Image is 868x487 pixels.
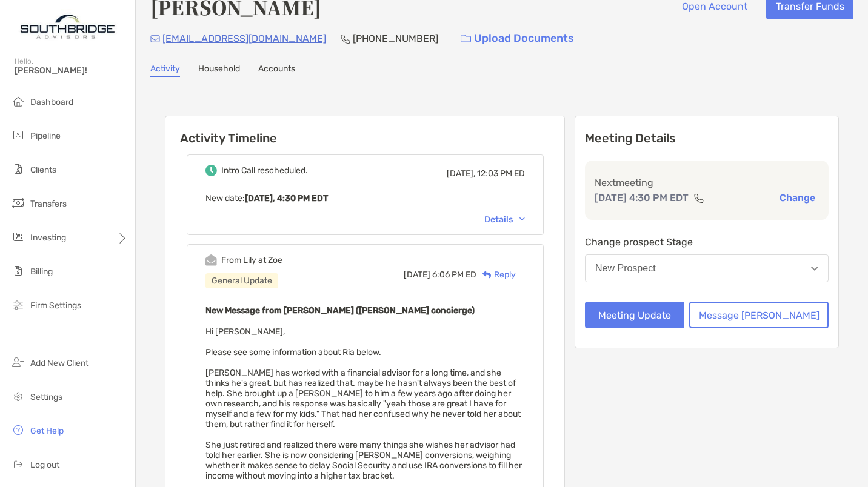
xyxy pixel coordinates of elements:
[30,233,66,243] span: Investing
[150,35,160,42] img: Email Icon
[30,199,67,209] span: Transfers
[811,267,818,271] img: Open dropdown arrow
[221,255,282,265] div: From Lily at Zoe
[585,254,829,282] button: New Prospect
[11,196,25,210] img: transfers icon
[221,165,308,176] div: Intro Call rescheduled.
[482,271,492,279] img: Reply icon
[585,302,684,328] button: Meeting Update
[165,116,564,145] h6: Activity Timeline
[519,217,525,221] img: Chevron icon
[15,5,121,48] img: Zoe Logo
[11,297,25,312] img: firm-settings icon
[30,300,81,311] span: Firm Settings
[585,234,829,250] p: Change prospect Stage
[11,355,25,369] img: add_new_client icon
[585,131,829,146] p: Meeting Details
[30,426,64,436] span: Get Help
[776,191,819,204] button: Change
[150,64,180,77] a: Activity
[205,191,525,206] p: New date :
[453,25,582,51] a: Upload Documents
[432,270,476,280] span: 6:06 PM ED
[162,31,326,46] p: [EMAIL_ADDRESS][DOMAIN_NAME]
[245,193,328,204] b: [DATE], 4:30 PM EDT
[341,34,350,44] img: Phone Icon
[258,64,295,77] a: Accounts
[11,457,25,471] img: logout icon
[30,267,53,277] span: Billing
[30,392,62,402] span: Settings
[689,302,829,328] button: Message [PERSON_NAME]
[461,35,471,43] img: button icon
[595,175,819,190] p: Next meeting
[205,273,278,288] div: General Update
[476,268,516,281] div: Reply
[447,168,475,179] span: [DATE],
[595,190,689,205] p: [DATE] 4:30 PM EDT
[11,423,25,437] img: get-help icon
[205,165,217,176] img: Event icon
[30,131,61,141] span: Pipeline
[353,31,438,46] p: [PHONE_NUMBER]
[11,128,25,142] img: pipeline icon
[30,358,88,368] span: Add New Client
[30,165,56,175] span: Clients
[595,263,656,274] div: New Prospect
[404,270,430,280] span: [DATE]
[205,254,217,266] img: Event icon
[484,214,525,225] div: Details
[30,460,59,470] span: Log out
[11,230,25,244] img: investing icon
[11,94,25,108] img: dashboard icon
[11,162,25,176] img: clients icon
[30,97,73,107] span: Dashboard
[11,263,25,278] img: billing icon
[198,64,240,77] a: Household
[15,65,128,76] span: [PERSON_NAME]!
[205,305,475,316] b: New Message from [PERSON_NAME] ([PERSON_NAME] concierge)
[477,168,525,179] span: 12:03 PM ED
[693,193,704,203] img: communication type
[11,389,25,403] img: settings icon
